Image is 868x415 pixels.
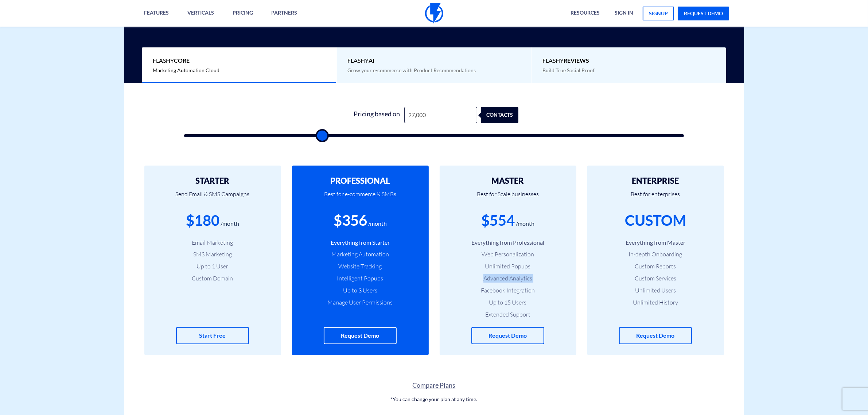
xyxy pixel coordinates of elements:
span: Marketing Automation Cloud [153,67,219,73]
li: Everything from Professional [451,238,565,247]
div: $554 [481,210,515,231]
li: Web Personalization [451,250,565,259]
span: Flashy [153,57,325,65]
p: Best for Scale businesses [451,185,565,210]
p: Send Email & SMS Campaigns [155,185,270,210]
span: Grow your e-commerce with Product Recommendations [348,67,476,73]
a: Request Demo [324,327,397,344]
div: /month [221,220,239,228]
div: Pricing based on [350,107,404,123]
div: /month [368,220,387,228]
li: Facebook Integration [451,286,565,295]
li: Unlimited Popups [451,262,565,271]
li: Advanced Analytics [451,274,565,283]
h2: MASTER [451,177,565,185]
li: Website Tracking [303,262,418,271]
b: REVIEWS [564,57,589,64]
span: Build True Social Proof [542,67,595,73]
li: Everything from Master [598,238,713,247]
li: Intelligent Popups [303,274,418,283]
a: Request Demo [619,327,692,344]
li: Manage User Permissions [303,298,418,307]
li: Email Marketing [155,238,270,247]
a: Compare Plans [124,381,744,390]
a: Start Free [176,327,249,344]
h2: PROFESSIONAL [303,177,418,185]
li: Up to 1 User [155,262,270,271]
a: signup [643,7,674,20]
li: Marketing Automation [303,250,418,259]
li: SMS Marketing [155,250,270,259]
b: Core [174,57,190,64]
div: $180 [186,210,219,231]
a: request demo [678,7,729,20]
h2: ENTERPRISE [598,177,713,185]
li: Extended Support [451,310,565,319]
div: CUSTOM [625,210,686,231]
a: Request Demo [471,327,544,344]
div: contacts [493,107,530,123]
p: *You can change your plan at any time. [124,396,744,403]
li: Unlimited History [598,298,713,307]
div: $356 [334,210,367,231]
p: Best for enterprises [598,185,713,210]
p: Best for e-commerce & SMBs [303,185,418,210]
li: Unlimited Users [598,286,713,295]
div: /month [516,220,534,228]
b: AI [369,57,375,64]
li: Up to 15 Users [451,298,565,307]
li: Custom Domain [155,274,270,283]
li: Custom Services [598,274,713,283]
li: Custom Reports [598,262,713,271]
li: Up to 3 Users [303,286,418,295]
li: Everything from Starter [303,238,418,247]
h2: STARTER [155,177,270,185]
span: Flashy [542,57,715,65]
li: In-depth Onboarding [598,250,713,259]
span: Flashy [348,57,520,65]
